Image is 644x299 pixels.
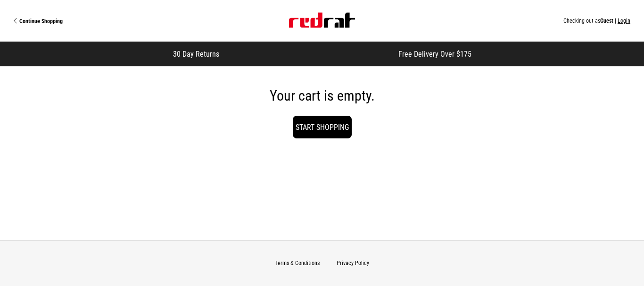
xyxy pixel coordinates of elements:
iframe: Customer reviews powered by Trustpilot [238,49,380,59]
a: Start Shopping [293,116,352,138]
button: Login [618,17,630,24]
span: Guest [600,17,613,24]
a: Privacy Policy [337,260,369,266]
span: Free Delivery Over $175 [398,50,471,59]
p: Your cart is empty. [14,90,630,102]
a: Continue Shopping [14,17,168,25]
span: Continue Shopping [19,18,63,25]
span: | [615,17,616,24]
a: Terms & Conditions [275,260,320,266]
span: 30 Day Returns [173,50,219,59]
div: Checking out as [168,17,630,24]
img: Red Rat [289,13,355,28]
